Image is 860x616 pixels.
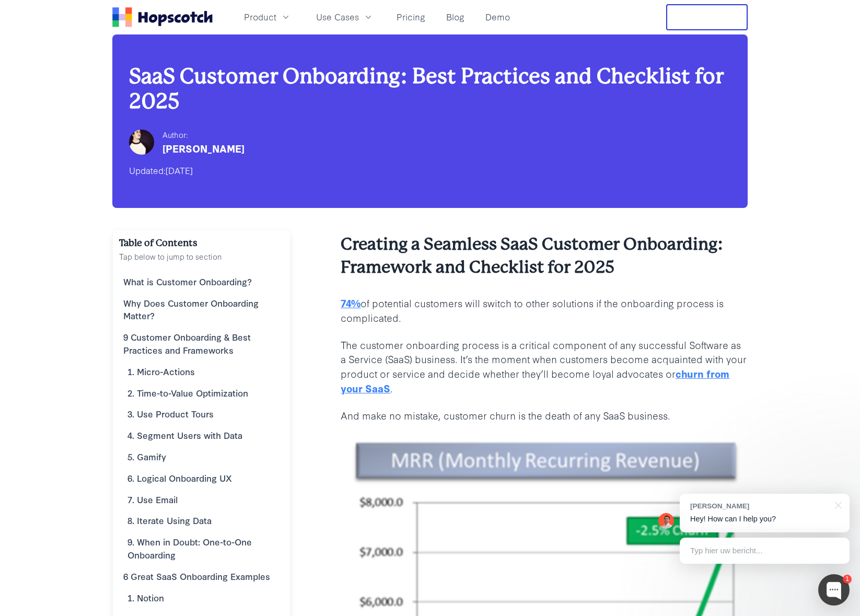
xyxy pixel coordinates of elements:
[238,8,297,26] button: Product
[127,387,248,399] b: 2. Time-to-Value Optimization
[341,296,361,310] a: 74%
[341,235,723,277] b: Creating a Seamless SaaS Customer Onboarding: Framework and Checklist for 2025
[119,327,284,361] a: 9 Customer Onboarding & Best Practices and Frameworks
[119,587,284,609] a: 1. Notion
[127,536,252,561] b: 9. When in Doubt: One-to-One Onboarding
[341,338,748,396] p: The customer onboarding process is a critical component of any successful Software as a Service (...
[244,10,276,24] span: Product
[680,538,850,564] div: Typ hier uw bericht...
[123,331,251,356] b: 9 Customer Onboarding & Best Practices and Frameworks
[119,566,284,587] a: 6 Great SaaS Onboarding Examples
[127,408,214,420] b: 3. Use Product Tours
[119,510,284,531] a: 8. Iterate Using Data
[310,8,380,26] button: Use Cases
[690,501,829,511] div: [PERSON_NAME]
[127,429,242,441] b: 4. Segment Users with Data
[127,493,178,505] b: 7. Use Email
[341,296,748,325] p: of potential customers will switch to other solutions if the onboarding process is complicated.
[127,450,166,462] b: 5. Gamify
[442,8,469,26] a: Blog
[690,514,839,525] p: Hey! How can I help you?
[119,250,284,263] p: Tap below to jump to section
[127,365,195,377] b: 1. Micro-Actions
[119,489,284,510] a: 7. Use Email
[119,425,284,446] a: 4. Segment Users with Data
[162,141,245,156] div: [PERSON_NAME]
[316,10,359,24] span: Use Cases
[123,570,270,582] b: 6 Great SaaS Onboarding Examples
[127,514,212,526] b: 8. Iterate Using Data
[129,64,731,114] h1: SaaS Customer Onboarding: Best Practices and Checklist for 2025
[166,164,193,176] time: [DATE]
[392,8,429,26] a: Pricing
[127,472,232,484] b: 6. Logical Onboarding UX
[119,531,284,566] a: 9. When in Doubt: One-to-One Onboarding
[119,382,284,404] a: 2. Time-to-Value Optimization
[123,275,252,287] b: What is Customer Onboarding?
[119,361,284,382] a: 1. Micro-Actions
[129,130,154,155] img: Cam Sloan
[658,513,674,529] img: Mark Spera
[666,4,748,30] button: Free Trial
[119,403,284,425] a: 3. Use Product Tours
[112,7,213,27] a: Home
[123,297,259,322] b: Why Does Customer Onboarding Matter?
[481,8,514,26] a: Demo
[119,271,284,293] a: What is Customer Onboarding?
[119,293,284,327] a: Why Does Customer Onboarding Matter?
[162,129,245,141] div: Author:
[129,162,731,179] div: Updated:
[119,468,284,489] a: 6. Logical Onboarding UX
[341,366,729,395] a: churn from your SaaS
[341,408,748,423] p: And make no mistake, customer churn is the death of any SaaS business.
[119,236,284,250] h2: Table of Contents
[843,575,852,584] div: 1
[119,446,284,468] a: 5. Gamify
[127,591,164,603] b: 1. Notion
